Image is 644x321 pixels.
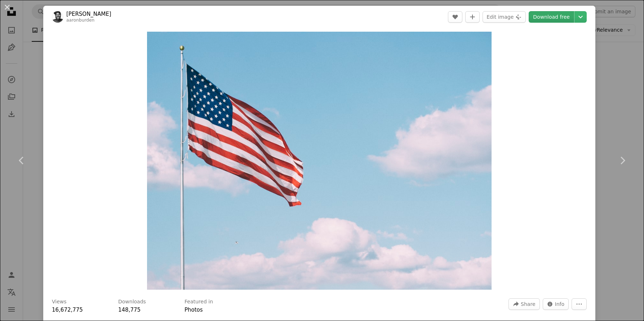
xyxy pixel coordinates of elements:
[601,126,644,195] a: Next
[185,307,203,313] a: Photos
[529,11,574,23] a: Download free
[465,11,480,23] button: Add to Collection
[52,11,63,23] img: Go to Aaron Burden's profile
[118,298,146,306] h3: Downloads
[52,307,83,313] span: 16,672,775
[52,298,67,306] h3: Views
[66,18,94,23] a: aaronburden
[147,32,492,290] button: Zoom in on this image
[555,299,565,309] span: Info
[483,11,526,23] button: Edit image
[147,32,492,290] img: flag of U.S.A. under white clouds during daytime
[66,10,111,18] a: [PERSON_NAME]
[118,307,141,313] span: 148,775
[521,299,535,309] span: Share
[574,11,587,23] button: Choose download size
[185,298,213,306] h3: Featured in
[543,298,569,310] button: Stats about this image
[448,11,462,23] button: Like
[508,298,539,310] button: Share this image
[572,298,587,310] button: More Actions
